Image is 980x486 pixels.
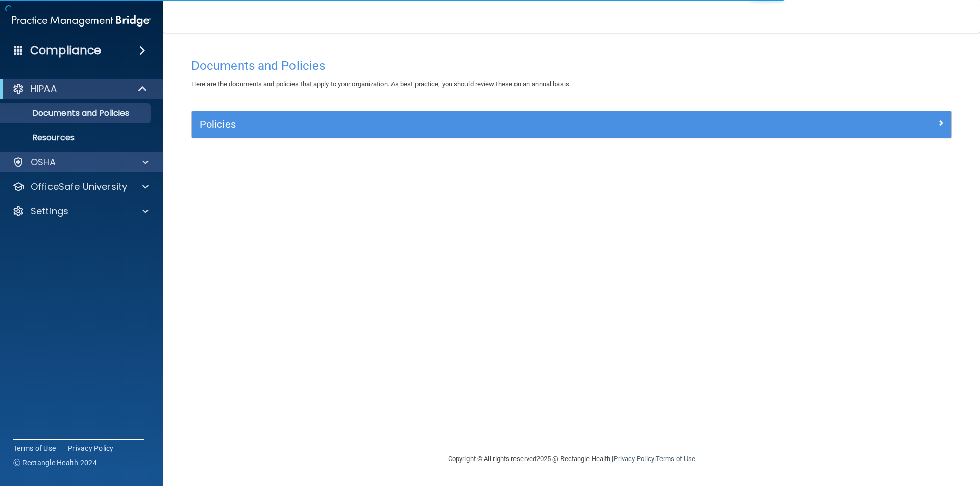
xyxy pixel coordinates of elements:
[385,443,758,475] div: Copyright © All rights reserved 2025 @ Rectangle Health | |
[68,443,114,453] a: Privacy Policy
[12,181,149,193] a: OfficeSafe University
[200,116,944,133] a: Policies
[12,11,151,31] img: PMB logo
[656,455,695,463] a: Terms of Use
[191,59,952,72] h4: Documents and Policies
[13,443,56,453] a: Terms of Use
[31,181,127,193] p: OfficeSafe University
[31,83,57,95] p: HIPAA
[30,43,101,58] h4: Compliance
[614,455,654,463] a: Privacy Policy
[12,205,149,217] a: Settings
[200,119,754,130] h5: Policies
[31,205,68,217] p: Settings
[191,80,571,88] span: Here are the documents and policies that apply to your organization. As best practice, you should...
[7,108,146,118] p: Documents and Policies
[13,457,97,468] span: Ⓒ Rectangle Health 2024
[12,83,148,95] a: HIPAA
[12,156,149,168] a: OSHA
[31,156,56,168] p: OSHA
[7,133,146,143] p: Resources
[802,414,968,454] iframe: Drift Widget Chat Controller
